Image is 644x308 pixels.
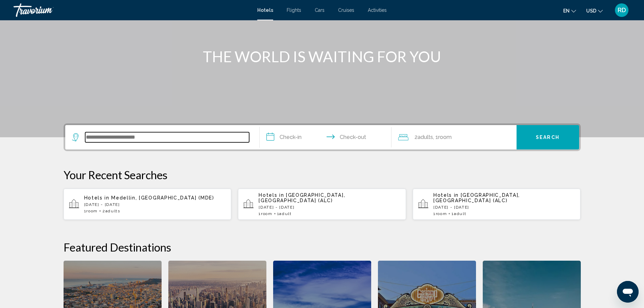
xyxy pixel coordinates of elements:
[111,195,214,200] span: Medellin, [GEOGRAPHIC_DATA] (MDE)
[368,7,387,13] a: Activities
[259,205,401,210] p: [DATE] - [DATE]
[64,168,581,182] p: Your Recent Searches
[257,7,273,13] a: Hotels
[433,133,452,142] span: , 1
[436,211,447,216] span: Room
[452,211,466,216] span: 1
[315,7,325,13] a: Cars
[618,7,626,14] span: RD
[433,205,575,210] p: [DATE] - [DATE]
[64,188,232,220] button: Hotels in Medellin, [GEOGRAPHIC_DATA] (MDE)[DATE] - [DATE]1Room2Adults
[391,125,517,149] button: Travelers: 2 adults, 0 children
[586,6,603,16] button: Change currency
[259,192,284,198] span: Hotels in
[84,195,110,200] span: Hotels in
[84,202,226,207] p: [DATE] - [DATE]
[433,211,447,216] span: 1
[261,211,272,216] span: Room
[454,211,466,216] span: Adult
[105,209,120,213] span: Adults
[418,134,433,140] span: Adults
[563,8,570,14] span: en
[102,209,120,213] span: 2
[613,3,630,17] button: User Menu
[84,209,98,213] span: 1
[414,133,433,142] span: 2
[86,209,98,213] span: Room
[195,48,449,65] h1: THE WORLD IS WAITING FOR YOU
[586,8,596,14] span: USD
[279,211,291,216] span: Adult
[617,281,639,303] iframe: Button to launch messaging window
[238,188,406,220] button: Hotels in [GEOGRAPHIC_DATA], [GEOGRAPHIC_DATA] (ALC)[DATE] - [DATE]1Room1Adult
[413,188,581,220] button: Hotels in [GEOGRAPHIC_DATA], [GEOGRAPHIC_DATA] (ALC)[DATE] - [DATE]1Room1Adult
[287,7,301,13] a: Flights
[433,192,459,198] span: Hotels in
[277,211,292,216] span: 1
[14,3,251,17] a: Travorium
[65,125,579,149] div: Search widget
[438,134,452,140] span: Room
[536,135,559,140] span: Search
[433,192,520,203] span: [GEOGRAPHIC_DATA], [GEOGRAPHIC_DATA] (ALC)
[563,6,576,16] button: Change language
[259,211,272,216] span: 1
[517,125,579,149] button: Search
[260,125,391,149] button: Check in and out dates
[64,240,581,254] h2: Featured Destinations
[338,7,354,13] a: Cruises
[259,192,345,203] span: [GEOGRAPHIC_DATA], [GEOGRAPHIC_DATA] (ALC)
